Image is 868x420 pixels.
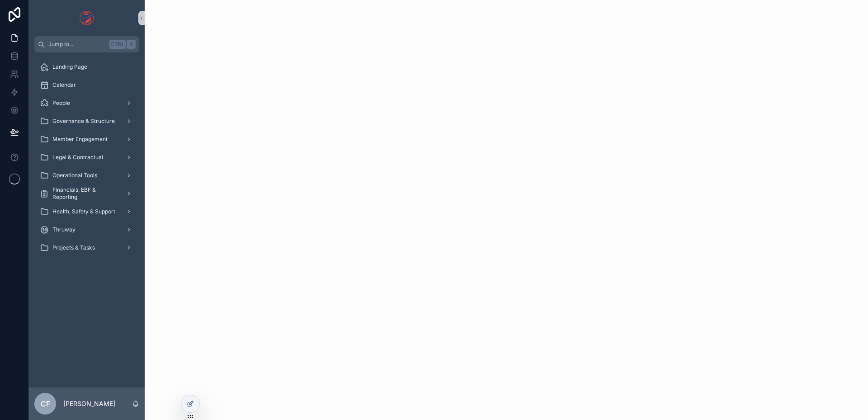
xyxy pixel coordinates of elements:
[109,40,126,49] span: Ctrl
[34,203,139,220] a: Health, Safety & Support
[52,81,76,89] span: Calendar
[80,11,94,25] img: App logo
[52,172,97,179] span: Operational Tools
[34,59,139,75] a: Landing Page
[34,222,139,238] a: Thruway
[127,41,135,48] span: K
[34,167,139,184] a: Operational Tools
[52,118,115,125] span: Governance & Structure
[34,77,139,93] a: Calendar
[34,131,139,147] a: Member Engagement
[52,186,118,201] span: Financials, EBF & Reporting
[34,240,139,256] a: Projects & Tasks
[63,399,115,408] p: [PERSON_NAME]
[34,185,139,202] a: Financials, EBF & Reporting
[34,36,139,52] button: Jump to...CtrlK
[34,149,139,165] a: Legal & Contractual
[34,113,139,129] a: Governance & Structure
[52,244,95,251] span: Projects & Tasks
[52,208,115,215] span: Health, Safety & Support
[52,136,108,143] span: Member Engagement
[34,95,139,111] a: People
[29,52,145,268] div: scrollable content
[41,398,50,409] span: CF
[52,99,70,107] span: People
[52,226,75,233] span: Thruway
[52,63,87,71] span: Landing Page
[52,154,103,161] span: Legal & Contractual
[48,41,106,48] span: Jump to...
